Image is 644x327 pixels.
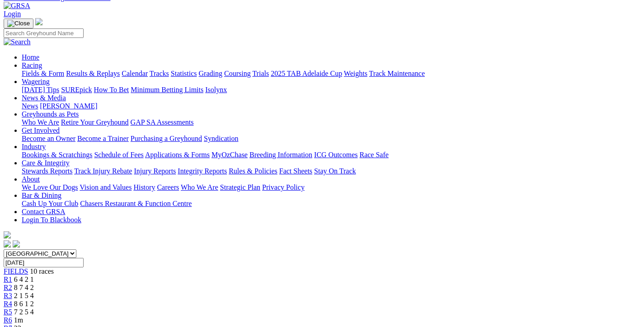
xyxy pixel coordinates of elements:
[133,183,155,191] a: History
[131,118,194,126] a: GAP SA Assessments
[131,86,203,93] a: Minimum Betting Limits
[369,70,425,77] a: Track Maintenance
[4,38,31,46] img: Search
[22,86,59,93] a: [DATE] Tips
[13,240,20,248] img: twitter.svg
[77,135,129,142] a: Become a Trainer
[212,151,248,159] a: MyOzChase
[22,61,42,69] a: Racing
[22,167,640,175] div: Care & Integrity
[4,267,28,275] a: FIELDS
[94,86,129,93] a: How To Bet
[74,167,132,175] a: Track Injury Rebate
[249,151,312,159] a: Breeding Information
[205,86,227,93] a: Isolynx
[22,208,65,215] a: Contact GRSA
[204,135,238,142] a: Syndication
[22,135,75,142] a: Become an Owner
[30,267,54,275] span: 10 races
[40,102,97,110] a: [PERSON_NAME]
[22,126,60,134] a: Get Involved
[145,151,210,159] a: Applications & Forms
[262,183,305,191] a: Privacy Policy
[131,135,202,142] a: Purchasing a Greyhound
[22,135,640,143] div: Get Involved
[22,70,640,78] div: Racing
[14,308,34,316] span: 7 2 5 4
[66,70,120,77] a: Results & Replays
[314,151,357,159] a: ICG Outcomes
[22,151,640,159] div: Industry
[94,151,143,159] a: Schedule of Fees
[4,308,12,316] a: R5
[4,292,12,299] a: R3
[4,240,11,248] img: facebook.svg
[4,19,33,28] button: Toggle navigation
[14,316,23,324] span: 1m
[224,70,251,77] a: Coursing
[178,167,227,175] a: Integrity Reports
[344,70,367,77] a: Weights
[14,300,34,308] span: 8 6 1 2
[22,143,46,150] a: Industry
[4,10,21,18] a: Login
[61,86,92,93] a: SUREpick
[14,292,34,299] span: 2 1 5 4
[4,284,12,291] a: R2
[171,70,197,77] a: Statistics
[22,192,61,199] a: Bar & Dining
[61,118,129,126] a: Retire Your Greyhound
[134,167,176,175] a: Injury Reports
[22,78,50,85] a: Wagering
[150,70,169,77] a: Tracks
[22,175,40,183] a: About
[22,110,79,118] a: Greyhounds as Pets
[229,167,277,175] a: Rules & Policies
[4,2,30,10] img: GRSA
[22,102,640,110] div: News & Media
[22,70,64,77] a: Fields & Form
[22,53,39,61] a: Home
[271,70,342,77] a: 2025 TAB Adelaide Cup
[157,183,179,191] a: Careers
[22,159,70,167] a: Care & Integrity
[22,118,59,126] a: Who We Are
[14,284,34,291] span: 8 7 4 2
[7,20,30,27] img: Close
[122,70,148,77] a: Calendar
[279,167,312,175] a: Fact Sheets
[4,231,11,238] img: logo-grsa-white.png
[22,102,38,110] a: News
[199,70,222,77] a: Grading
[252,70,269,77] a: Trials
[14,276,34,283] span: 6 4 2 1
[80,183,132,191] a: Vision and Values
[4,316,12,324] a: R6
[80,200,192,207] a: Chasers Restaurant & Function Centre
[359,151,388,159] a: Race Safe
[4,276,12,283] a: R1
[22,94,66,102] a: News & Media
[22,183,640,192] div: About
[22,200,640,208] div: Bar & Dining
[22,118,640,126] div: Greyhounds as Pets
[22,200,78,207] a: Cash Up Your Club
[22,167,72,175] a: Stewards Reports
[220,183,260,191] a: Strategic Plan
[22,216,81,224] a: Login To Blackbook
[4,300,12,308] a: R4
[4,258,84,267] input: Select date
[314,167,356,175] a: Stay On Track
[22,151,92,159] a: Bookings & Scratchings
[181,183,218,191] a: Who We Are
[35,18,42,25] img: logo-grsa-white.png
[4,28,84,38] input: Search
[22,183,78,191] a: We Love Our Dogs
